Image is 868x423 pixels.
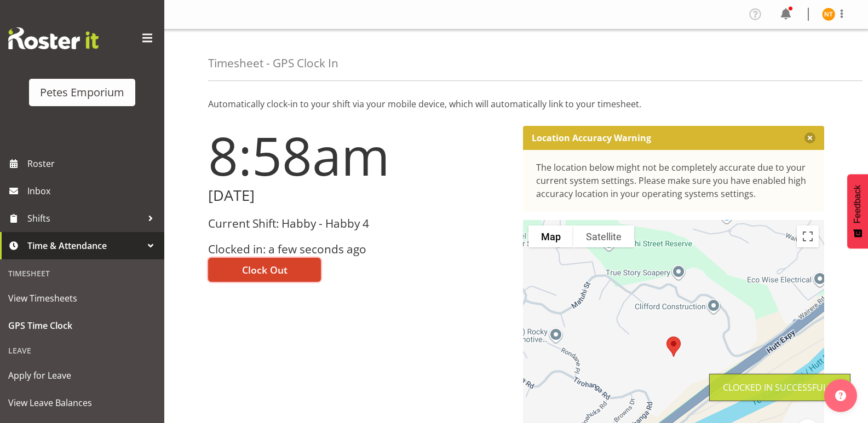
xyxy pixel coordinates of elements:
span: Shifts [27,210,142,227]
h2: [DATE] [208,187,510,204]
span: Feedback [853,185,863,223]
span: Roster [27,155,159,172]
a: Apply for Leave [3,362,162,389]
h3: Clocked in: a few seconds ago [208,243,510,256]
button: Show satellite imagery [573,225,634,247]
img: Rosterit website logo [8,27,99,49]
a: View Leave Balances [3,389,162,416]
p: Automatically clock-in to your shift via your mobile device, which will automatically link to you... [208,97,824,111]
img: help-xxl-2.png [835,390,846,401]
a: GPS Time Clock [3,312,162,339]
button: Feedback - Show survey [847,174,868,248]
button: Clock Out [208,258,321,282]
h4: Timesheet - GPS Clock In [208,57,338,69]
span: GPS Time Clock [8,317,156,334]
span: Clock Out [242,263,288,277]
div: Leave [3,339,162,362]
div: The location below might not be completely accurate due to your current system settings. Please m... [536,161,812,200]
button: Show street map [528,225,573,247]
img: nicole-thomson8388.jpg [822,8,835,21]
span: View Timesheets [8,290,156,306]
span: View Leave Balances [8,395,156,411]
span: Time & Attendance [27,237,142,254]
button: Close message [804,132,815,143]
button: Toggle fullscreen view [797,225,819,247]
a: View Timesheets [3,285,162,312]
div: Timesheet [3,262,162,285]
div: Clocked in Successfully [723,381,837,394]
p: Location Accuracy Warning [532,132,651,143]
div: Petes Emporium [40,84,124,101]
h3: Current Shift: Habby - Habby 4 [208,217,510,230]
span: Apply for Leave [8,367,156,384]
h1: 8:58am [208,126,510,185]
span: Inbox [27,183,159,199]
